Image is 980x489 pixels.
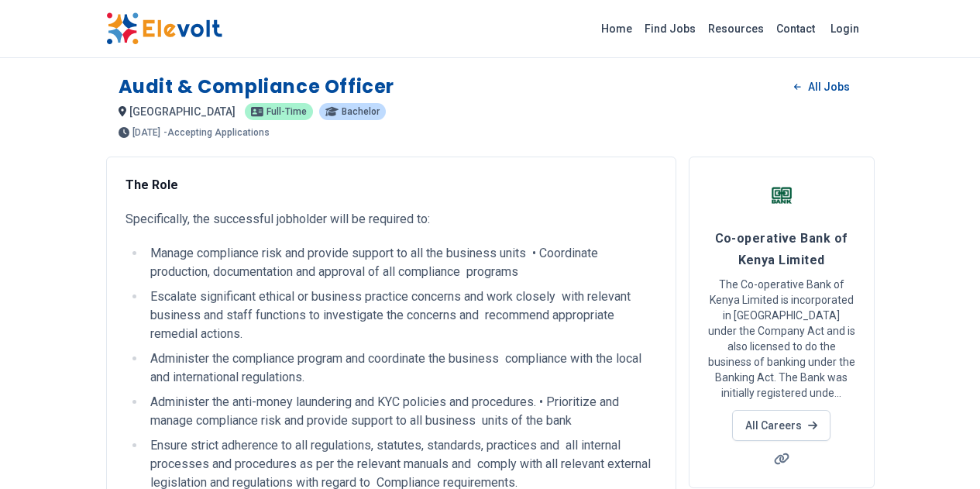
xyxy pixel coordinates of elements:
p: - Accepting Applications [163,128,270,137]
h1: Audit & Compliance Officer [119,74,395,99]
p: Specifically, the successful jobholder will be required to: [126,210,657,229]
img: Elevolt [106,12,222,45]
span: Co-operative Bank of Kenya Limited [715,231,848,267]
a: Home [595,16,638,41]
li: Administer the compliance program and coordinate the business compliance with the local and inter... [146,350,657,387]
a: Find Jobs [638,16,702,41]
p: The Co-operative Bank of Kenya Limited is incorporated in [GEOGRAPHIC_DATA] under the Company Act... [708,277,855,401]
a: All Jobs [782,75,861,98]
span: Full-time [266,107,307,116]
a: Login [821,13,868,44]
span: [GEOGRAPHIC_DATA] [129,105,236,118]
li: Administer the anti-money laundering and KYC policies and procedures. • Prioritize and manage com... [146,393,657,430]
li: Escalate significant ethical or business practice concerns and work closely with relevant busines... [146,288,657,343]
a: Resources [702,16,770,41]
img: Co-operative Bank of Kenya Limited [762,176,801,215]
a: All Careers [732,410,830,441]
span: Bachelor [342,107,380,116]
span: [DATE] [132,128,160,137]
strong: The Role [126,177,178,192]
a: Contact [770,16,821,41]
li: Manage compliance risk and provide support to all the business units • Coordinate production, doc... [146,244,657,281]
